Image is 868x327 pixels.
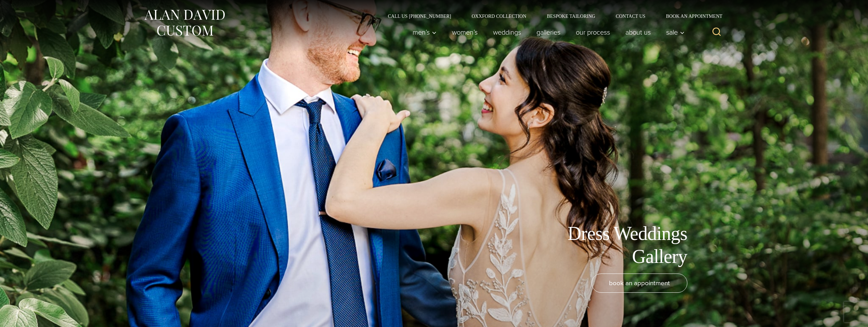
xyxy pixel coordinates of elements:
a: Oxxford Collection [461,14,536,19]
span: Sale [666,29,685,36]
a: Women’s [444,25,485,39]
a: About Us [618,25,658,39]
a: weddings [485,25,529,39]
a: Contact Us [606,14,656,19]
a: Call Us [PHONE_NUMBER] [378,14,462,19]
span: book an appointment [609,278,670,288]
nav: Primary Navigation [405,25,688,39]
a: Bespoke Tailoring [536,14,605,19]
img: Alan David Custom [143,8,225,38]
a: Book an Appointment [656,14,725,19]
span: Men’s [413,29,437,36]
nav: Secondary Navigation [378,14,725,19]
h1: Dress Weddings Gallery [533,222,687,268]
button: View Search Form [709,24,725,40]
a: Our Process [568,25,618,39]
a: book an appointment [592,274,687,293]
a: Galleries [529,25,568,39]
